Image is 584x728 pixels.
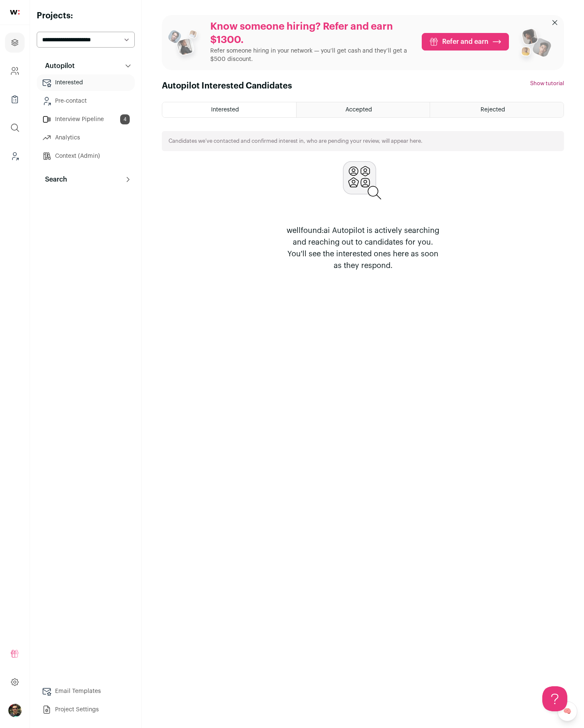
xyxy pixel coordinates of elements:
img: 8429747-medium_jpg [8,704,22,717]
p: Search [40,174,67,185]
span: Interested [211,107,239,113]
p: Refer someone hiring in your network — you’ll get cash and they’ll get a $500 discount. [210,47,415,63]
a: Refer and earn [422,33,509,51]
button: Open dropdown [8,704,22,717]
a: Interested [37,74,135,91]
img: referral_people_group_1-3817b86375c0e7f77b15e9e1740954ef64e1f78137dd7e9f4ff27367cb2cd09a.png [167,27,204,63]
p: Candidates we’ve contacted and confirmed interest in, who are pending your review, will appear here. [169,138,423,144]
a: Accepted [297,102,430,117]
a: 🧠 [557,701,577,721]
a: Leads (Backoffice) [5,146,25,166]
p: Autopilot [40,61,75,71]
p: Know someone hiring? Refer and earn $1300. [210,20,415,47]
span: 4 [120,114,130,124]
a: Context (Admin) [37,148,135,164]
a: Email Templates [37,683,135,700]
a: Project Settings [37,701,135,718]
a: Interview Pipeline4 [37,111,135,128]
span: Rejected [481,107,505,113]
button: Show tutorial [530,80,564,87]
img: wellfound-shorthand-0d5821cbd27db2630d0214b213865d53afaa358527fdda9d0ea32b1df1b89c2c.svg [10,10,20,15]
iframe: Help Scout Beacon - Open [542,686,567,711]
a: Rejected [430,102,564,117]
h2: Projects: [37,10,135,22]
img: referral_people_group_2-7c1ec42c15280f3369c0665c33c00ed472fd7f6af9dd0ec46c364f9a93ccf9a4.png [516,25,552,65]
a: Analytics [37,129,135,146]
p: wellfound:ai Autopilot is actively searching and reaching out to candidates for you. You'll see t... [283,225,443,271]
h1: Autopilot Interested Candidates [162,80,292,92]
a: Company and ATS Settings [5,61,25,81]
span: Accepted [345,107,372,113]
a: Company Lists [5,89,25,109]
button: Autopilot [37,58,135,74]
a: Pre-contact [37,93,135,109]
a: Projects [5,33,25,53]
button: Search [37,171,135,188]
